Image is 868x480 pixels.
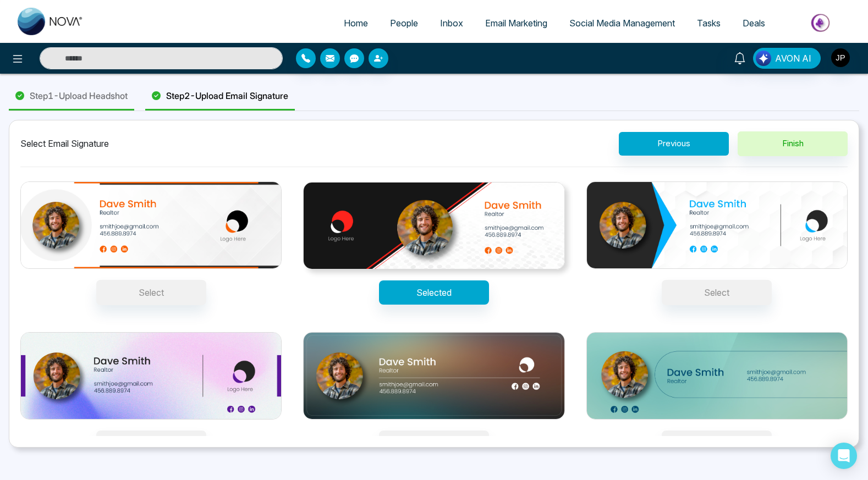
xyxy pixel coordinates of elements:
img: 1723556050.jpg [20,332,282,420]
span: Inbox [440,18,463,29]
a: Social Media Management [558,13,686,34]
span: Step 2 - Upload Email Signature [166,89,288,102]
span: Social Media Management [569,18,675,29]
img: 1723556038.jpg [586,181,848,269]
a: Inbox [429,13,474,34]
button: Previous [619,132,729,156]
img: Lead Flow [756,51,771,66]
div: Select Email Signature [20,137,109,150]
span: Home [344,18,368,29]
a: Email Marketing [474,13,558,34]
button: Select [96,280,206,305]
a: Tasks [686,13,732,34]
a: People [379,13,429,34]
button: Select [379,431,489,456]
img: 1723556007.jpg [20,181,282,269]
span: Step 1 - Upload Headshot [30,89,128,102]
button: Select [96,431,206,456]
div: Open Intercom Messenger [831,443,857,469]
img: User Avatar [831,48,850,67]
button: Finish [738,131,848,156]
span: Deals [743,18,765,29]
span: Tasks [697,18,721,29]
img: 1723556066.jpg [303,332,564,420]
a: Deals [732,13,776,34]
span: People [390,18,418,29]
button: Select [662,431,772,456]
img: Market-place.gif [782,10,861,35]
a: Home [333,13,379,34]
button: AVON AI [753,48,821,69]
img: 1723556020.jpg [303,182,564,269]
span: Email Marketing [485,18,547,29]
img: 1723556080.jpg [586,332,848,420]
button: Select [662,280,772,305]
img: Nova CRM Logo [18,8,84,35]
span: AVON AI [775,52,811,65]
button: Selected [379,280,489,305]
